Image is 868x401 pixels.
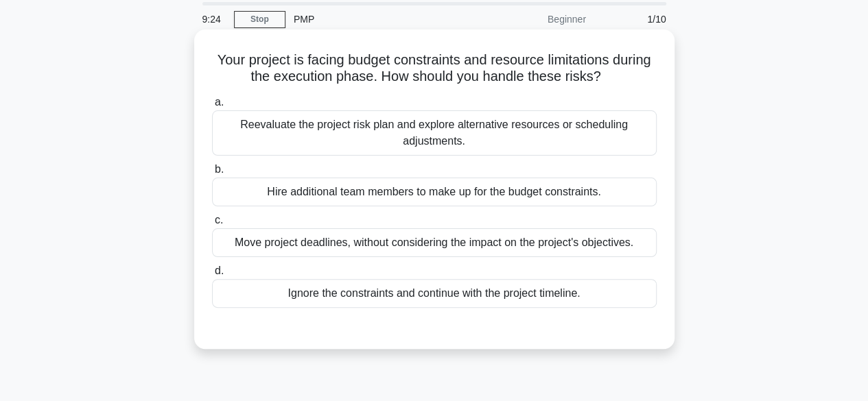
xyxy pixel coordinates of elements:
[215,265,224,276] span: d.
[215,163,224,175] span: b.
[234,11,285,28] a: Stop
[212,178,657,206] div: Hire additional team members to make up for the budget constraints.
[215,96,224,108] span: a.
[285,5,474,33] div: PMP
[211,51,658,86] h5: Your project is facing budget constraints and resource limitations during the execution phase. Ho...
[215,214,223,226] span: c.
[212,228,657,257] div: Move project deadlines, without considering the impact on the project's objectives.
[474,5,594,33] div: Beginner
[594,5,675,33] div: 1/10
[212,110,657,156] div: Reevaluate the project risk plan and explore alternative resources or scheduling adjustments.
[194,5,234,33] div: 9:24
[212,279,657,308] div: Ignore the constraints and continue with the project timeline.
